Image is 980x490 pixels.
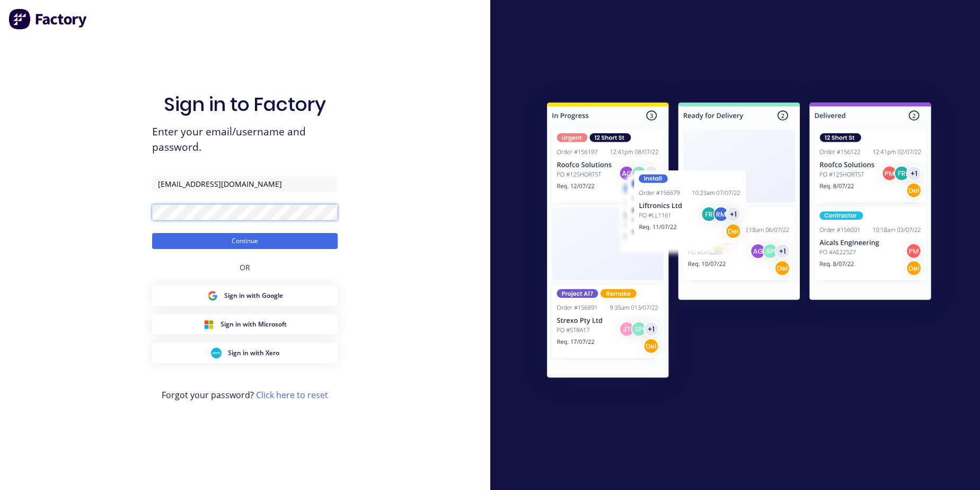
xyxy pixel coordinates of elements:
[211,348,222,358] img: Xero Sign in
[256,389,328,401] a: Click here to reset
[164,93,326,116] h1: Sign in to Factory
[152,124,338,155] span: Enter your email/username and password.
[8,8,88,30] img: Factory
[240,249,250,286] div: OR
[220,320,287,329] span: Sign in with Microsoft
[162,389,328,401] span: Forgot your password?
[224,291,283,300] span: Sign in with Google
[152,233,338,249] button: Continue
[207,290,218,301] img: Google Sign in
[524,81,955,403] img: Sign in
[228,348,279,358] span: Sign in with Xero
[152,176,338,192] input: Email/Username
[152,286,338,306] button: Google Sign inSign in with Google
[204,319,214,330] img: Microsoft Sign in
[152,314,338,334] button: Microsoft Sign inSign in with Microsoft
[152,343,338,363] button: Xero Sign inSign in with Xero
